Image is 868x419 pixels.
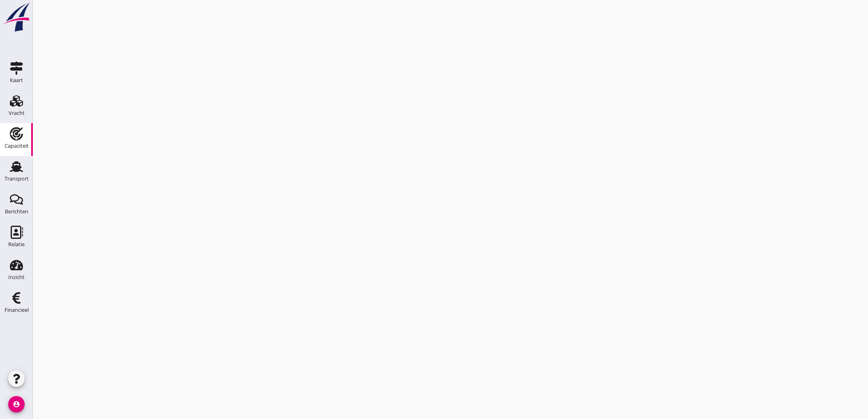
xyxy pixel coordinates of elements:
[8,275,25,280] div: Inzicht
[5,176,29,181] div: Transport
[5,143,29,149] div: Capaciteit
[9,110,25,116] div: Vracht
[5,209,28,214] div: Berichten
[2,2,31,32] img: logo-small.a267ee39.svg
[8,242,25,247] div: Relatie
[5,307,29,313] div: Financieel
[8,396,25,412] i: account_circle
[10,78,23,83] div: Kaart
